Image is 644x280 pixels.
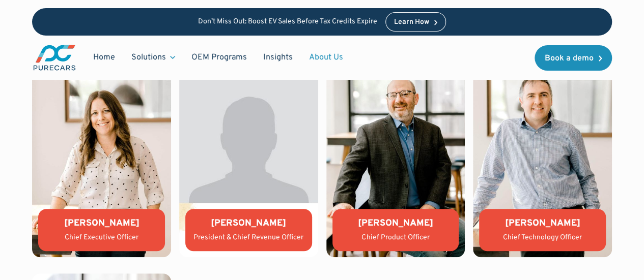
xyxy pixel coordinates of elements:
img: Jason Wiley [179,49,318,257]
img: Matthew Groner [326,49,465,257]
div: Solutions [131,52,166,63]
div: Chief Technology Officer [487,233,598,243]
a: Book a demo [535,45,612,71]
div: [PERSON_NAME] [193,217,304,230]
p: Don’t Miss Out: Boost EV Sales Before Tax Credits Expire [198,18,377,26]
div: Learn How [394,19,429,26]
a: Learn How [385,12,446,32]
div: Solutions [123,48,183,67]
a: Insights [255,48,301,67]
div: [PERSON_NAME] [341,217,451,230]
div: [PERSON_NAME] [487,217,598,230]
div: President & Chief Revenue Officer [193,233,304,243]
img: Lauren Donalson [32,49,171,257]
a: OEM Programs [183,48,255,67]
a: main [32,44,77,72]
img: Tony Compton [473,49,612,257]
div: Chief Executive Officer [46,233,157,243]
img: purecars logo [32,44,77,72]
a: About Us [301,48,351,67]
div: Chief Product Officer [341,233,451,243]
div: [PERSON_NAME] [46,217,157,230]
div: Book a demo [545,54,594,63]
a: Home [85,48,123,67]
